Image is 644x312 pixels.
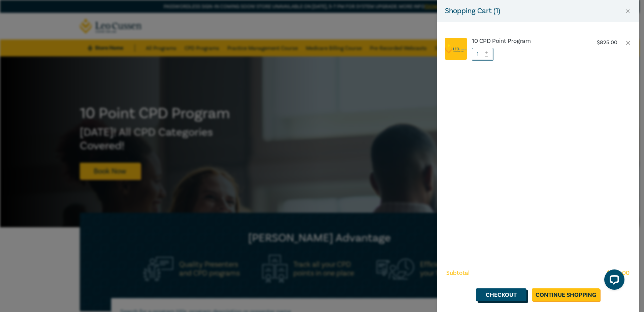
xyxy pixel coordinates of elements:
h5: Shopping Cart ( 1 ) [445,5,500,17]
a: 10 CPD Point Program [472,38,584,45]
input: 1 [472,48,493,61]
iframe: LiveChat chat widget [599,267,627,295]
a: Checkout [476,288,526,301]
img: logo.png [445,44,467,54]
a: Continue Shopping [532,288,600,301]
span: Subtotal [446,269,470,278]
p: $ 825.00 [597,40,617,46]
button: Close [625,8,631,14]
